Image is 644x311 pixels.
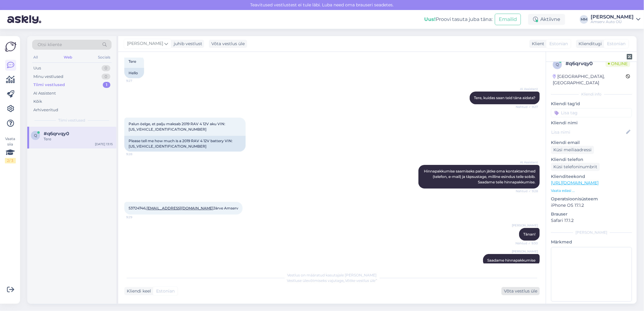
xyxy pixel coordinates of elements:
[515,189,538,193] span: Nähtud ✓ 9:28
[33,90,56,96] div: AI Assistent
[501,287,540,295] div: Võta vestlus üle
[156,288,175,294] span: Estonian
[591,15,640,24] a: [PERSON_NAME]Amserv Auto OÜ
[605,60,630,67] span: Online
[38,42,62,48] span: Otsi kliente
[551,211,632,217] p: Brauser
[344,278,377,283] i: „Võtke vestlus üle”
[124,288,151,294] div: Kliendi keel
[556,62,559,67] span: q
[103,82,110,88] div: 1
[5,41,16,52] img: Askly Logo
[551,230,632,235] div: [PERSON_NAME]
[424,16,436,22] b: Uus!
[33,65,41,71] div: Uus
[551,146,594,154] div: Küsi meiliaadressi
[515,241,538,246] span: Nähtud ✓ 9:30
[551,196,632,202] p: Operatsioonisüsteem
[591,19,634,24] div: Amserv Auto OÜ
[515,87,538,91] span: AI Assistent
[551,108,632,117] input: Lisa tag
[59,118,86,123] span: Tiimi vestlused
[551,129,625,135] input: Lisa nimi
[576,41,602,47] div: Klienditugi
[515,105,538,109] span: Nähtud ✓ 9:27
[424,16,492,23] div: Proovi tasuta juba täna:
[5,158,16,163] div: 2 / 3
[580,15,588,24] div: MM
[124,68,144,78] div: Hello
[627,54,632,59] img: zendesk
[565,60,605,67] div: # q6qrvqy0
[487,258,535,263] span: Saadame hinnapakkumise
[95,142,113,146] div: [DATE] 13:15
[551,92,632,97] div: Kliendi info
[528,14,565,25] div: Aktiivne
[551,188,632,193] p: Vaata edasi ...
[126,79,149,83] span: 9:27
[129,59,136,64] span: Tere
[126,215,149,219] span: 9:29
[551,217,632,224] p: Safari 17.1.2
[551,202,632,209] p: iPhone OS 17.1.2
[209,40,247,48] div: Võta vestlus üle
[146,206,213,210] a: [EMAIL_ADDRESS][DOMAIN_NAME]
[551,163,600,171] div: Küsi telefoninumbrit
[33,82,65,88] div: Tiimi vestlused
[127,40,163,47] span: [PERSON_NAME]
[553,73,626,86] div: [GEOGRAPHIC_DATA], [GEOGRAPHIC_DATA]
[529,41,544,47] div: Klient
[44,131,69,136] span: #q6qrvqy0
[523,232,535,236] span: Tänan!
[549,41,568,47] span: Estonian
[171,41,202,47] div: juhib vestlust
[33,107,58,113] div: Arhiveeritud
[515,160,538,165] span: AI Assistent
[5,136,16,163] div: Vaata siia
[287,273,377,277] span: Vestlus on määratud kasutajale [PERSON_NAME]
[287,278,377,283] span: Vestluse ülevõtmiseks vajutage
[591,15,634,19] div: [PERSON_NAME]
[33,74,63,80] div: Minu vestlused
[126,152,149,156] span: 9:28
[551,120,632,126] p: Kliendi nimi
[512,223,538,228] span: [PERSON_NAME]
[32,53,39,61] div: All
[124,136,246,152] div: Please tell me how much is a 2019 RAV 4 12V battery VIN: [US_VEHICLE_IDENTIFICATION_NUMBER]
[44,136,113,142] div: Tere
[424,169,536,184] span: Hinnapakkumise saamiseks palun jätke oma kontaktandmed (telefon, e-mail) ja täpsustage, milline e...
[102,65,110,71] div: 0
[62,53,73,61] div: Web
[495,14,521,25] button: Emailid
[102,74,110,80] div: 0
[129,122,226,132] span: Palun öelge, et palju maksab 2019 RAV 4 12V aku VIN: [US_VEHICLE_IDENTIFICATION_NUMBER]
[551,239,632,245] p: Märkmed
[551,101,632,107] p: Kliendi tag'id
[33,99,42,105] div: Kõik
[607,41,626,47] span: Estonian
[129,206,238,210] span: 53724746, Järve Amserv
[97,53,112,61] div: Socials
[474,95,535,100] span: Tere, kuidas saan teid täna aidata?
[551,173,632,180] p: Klienditeekond
[551,180,599,186] a: [URL][DOMAIN_NAME]
[34,133,37,138] span: q
[512,249,538,254] span: [PERSON_NAME]
[551,139,632,146] p: Kliendi email
[551,156,632,163] p: Kliendi telefon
